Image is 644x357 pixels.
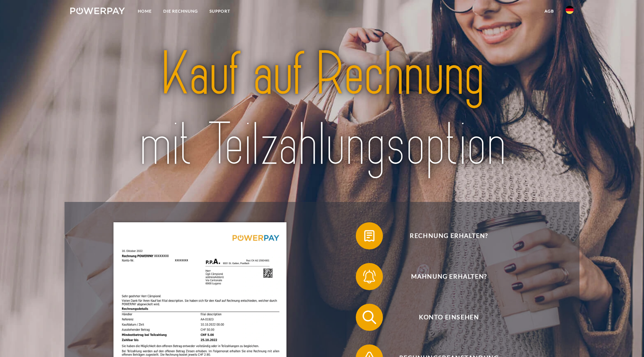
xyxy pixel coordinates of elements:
[158,5,204,17] a: DIE RECHNUNG
[356,304,532,331] button: Konto einsehen
[70,7,125,14] img: logo-powerpay-white.svg
[361,309,378,326] img: qb_search.svg
[361,227,378,244] img: qb_bill.svg
[366,304,532,331] span: Konto einsehen
[366,263,532,290] span: Mahnung erhalten?
[132,5,158,17] a: Home
[366,222,532,249] span: Rechnung erhalten?
[95,36,549,184] img: title-powerpay_de.svg
[539,5,560,17] a: agb
[356,222,532,249] button: Rechnung erhalten?
[361,268,378,285] img: qb_bell.svg
[356,263,532,290] button: Mahnung erhalten?
[204,5,236,17] a: SUPPORT
[566,6,574,14] img: de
